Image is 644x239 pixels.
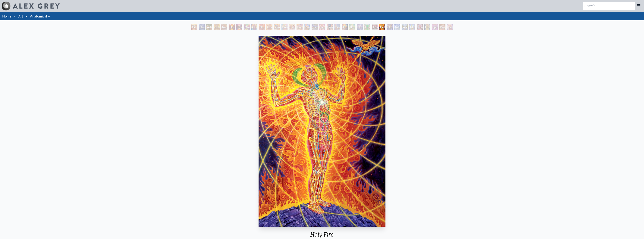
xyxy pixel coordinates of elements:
div: Firewalking [424,24,430,30]
div: Power to the Peaceful [417,24,423,30]
div: Be a Good Human Being [447,24,453,30]
div: Love Circuit [266,24,272,30]
div: Yogi & the Möbius Sphere [402,24,408,30]
div: Breathing [327,24,333,30]
li: · [13,12,17,20]
div: Spirit Animates the Flesh [432,24,438,30]
a: Art [18,14,23,19]
div: Hope [191,24,197,30]
div: Healing [334,24,340,30]
div: Nursing [259,24,265,30]
div: The Kiss [236,24,242,30]
li: · [25,12,29,20]
div: One Taste [244,24,250,30]
div: Artist's Hand [342,24,348,30]
div: Cosmic Lovers [357,24,363,30]
div: New Man [DEMOGRAPHIC_DATA]: [DEMOGRAPHIC_DATA] Mind [199,24,205,30]
a: Home [2,14,11,18]
div: Networks [394,24,400,30]
input: Search [583,2,635,10]
div: Holy Grail [229,24,235,30]
img: Holy-Fire-Panel-01-1987-Alex-Grey-watermarked.jpg [259,36,385,227]
div: Journey of the Wounded Healer [372,24,378,30]
div: New Man New Woman [221,24,227,30]
div: Ocean of Love Bliss [251,24,257,30]
div: Young & Old [312,24,318,30]
div: Mudra [409,24,415,30]
div: Reading [304,24,310,30]
div: Adam & Eve [206,24,212,30]
div: Praying Hands [439,24,445,30]
a: Anatomical [30,14,47,19]
div: Zena Lotus [274,24,280,30]
div: Laughing Man [319,24,325,30]
div: Bond [349,24,355,30]
div: Holy Fire [379,24,385,30]
div: Promise [281,24,287,30]
div: Contemplation [214,24,220,30]
div: Family [289,24,295,30]
div: Boo-boo [297,24,303,30]
div: Emerald Grail [364,24,370,30]
div: Human Geometry [387,24,393,30]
